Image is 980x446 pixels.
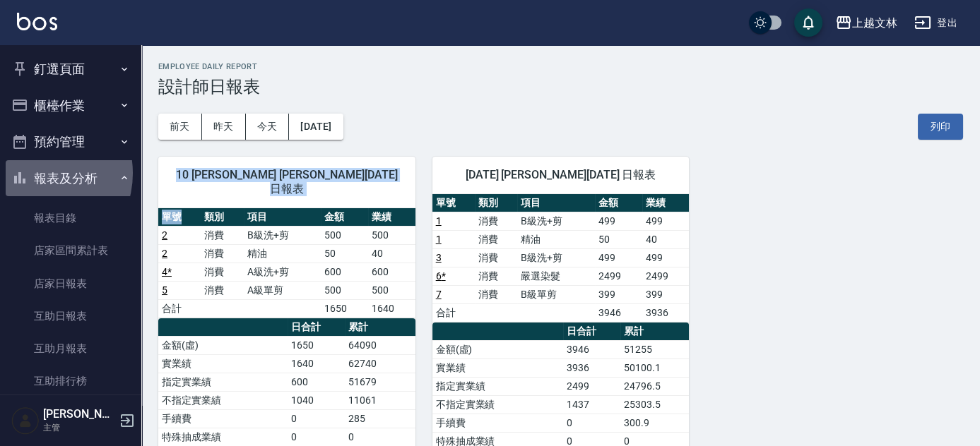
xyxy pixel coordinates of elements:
[6,123,136,160] button: 預約管理
[432,194,475,212] th: 單號
[449,168,673,182] span: [DATE] [PERSON_NAME][DATE] 日報表
[158,428,288,446] td: 特殊抽成業績
[517,248,595,267] td: B級洗+剪
[6,160,136,197] button: 報表及分析
[321,299,368,318] td: 1650
[158,354,288,373] td: 實業績
[289,114,343,140] button: [DATE]
[345,354,415,373] td: 62740
[517,212,595,230] td: B級洗+剪
[246,114,290,140] button: 今天
[6,202,136,234] a: 報表目錄
[345,373,415,391] td: 51679
[475,230,517,248] td: 消費
[11,406,40,435] img: Person
[158,373,288,391] td: 指定實業績
[852,14,897,32] div: 上越文林
[368,299,415,318] td: 1640
[244,263,321,281] td: A級洗+剪
[201,226,243,244] td: 消費
[620,323,689,341] th: 累計
[158,336,288,354] td: 金額(虛)
[642,230,690,248] td: 40
[918,114,963,140] button: 列印
[432,414,563,432] td: 手續費
[321,281,368,299] td: 500
[432,358,563,377] td: 實業績
[345,428,415,446] td: 0
[288,428,345,446] td: 0
[345,336,415,354] td: 64090
[595,194,642,212] th: 金額
[43,407,115,421] h5: [PERSON_NAME]
[620,358,689,377] td: 50100.1
[345,318,415,337] th: 累計
[288,409,345,428] td: 0
[6,365,136,397] a: 互助排行榜
[158,114,202,140] button: 前天
[321,208,368,227] th: 金額
[517,267,595,285] td: 嚴選染髮
[202,114,246,140] button: 昨天
[517,285,595,303] td: B級單剪
[642,303,690,322] td: 3936
[321,226,368,244] td: 500
[595,285,642,303] td: 399
[620,377,689,395] td: 24796.5
[432,377,563,395] td: 指定實業績
[563,377,621,395] td: 2499
[201,208,243,227] th: 類別
[620,340,689,358] td: 51255
[475,248,517,267] td: 消費
[288,391,345,409] td: 1040
[432,340,563,358] td: 金額(虛)
[595,248,642,267] td: 499
[175,168,399,196] span: 10 [PERSON_NAME] [PERSON_NAME][DATE] 日報表
[475,212,517,230] td: 消費
[436,252,442,263] a: 3
[158,62,963,71] h2: Employee Daily Report
[6,234,136,267] a: 店家區間累計表
[321,263,368,281] td: 600
[620,395,689,414] td: 25303.5
[642,248,690,267] td: 499
[244,226,321,244] td: B級洗+剪
[830,8,903,37] button: 上越文林
[595,230,642,248] td: 50
[158,208,415,318] table: a dense table
[432,395,563,414] td: 不指定實業績
[158,409,288,428] td: 手續費
[288,373,345,391] td: 600
[6,88,136,124] button: 櫃檯作業
[642,212,690,230] td: 499
[158,208,201,227] th: 單號
[517,230,595,248] td: 精油
[6,300,136,332] a: 互助日報表
[43,421,115,434] p: 主管
[368,244,415,263] td: 40
[17,13,57,30] img: Logo
[201,281,243,299] td: 消費
[432,194,690,323] table: a dense table
[158,391,288,409] td: 不指定實業績
[563,340,621,358] td: 3946
[563,414,621,432] td: 0
[642,267,690,285] td: 2499
[595,212,642,230] td: 499
[620,414,689,432] td: 300.9
[436,215,442,227] a: 1
[563,395,621,414] td: 1437
[162,229,167,241] a: 2
[162,248,167,259] a: 2
[6,332,136,365] a: 互助月報表
[909,10,963,36] button: 登出
[368,281,415,299] td: 500
[201,263,243,281] td: 消費
[563,323,621,341] th: 日合計
[345,409,415,428] td: 285
[321,244,368,263] td: 50
[158,77,963,97] h3: 設計師日報表
[6,51,136,88] button: 釘選頁面
[368,208,415,227] th: 業績
[595,267,642,285] td: 2499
